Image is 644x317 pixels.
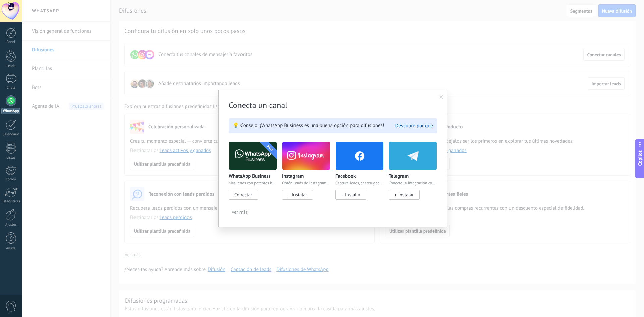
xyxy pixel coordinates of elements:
[345,192,360,198] span: Instalar
[250,128,290,168] div: BEST
[336,140,383,172] img: facebook.png
[229,100,437,110] h3: Conecta un canal
[1,108,20,114] div: WhatsApp
[1,223,21,227] div: Ajustes
[282,181,330,186] p: Obtén leads de Instagram y mantente conectado sin salir de [GEOGRAPHIC_DATA]
[1,64,21,68] div: Leads
[1,199,21,204] div: Estadísticas
[1,246,21,251] div: Ayuda
[229,207,251,217] button: Ver más
[1,86,21,90] div: Chats
[233,122,384,129] span: 💡 Consejo: ¡WhatsApp Business es una buena opción para difusiones!
[335,174,356,179] p: Facebook
[229,174,271,179] p: WhatsApp Business
[234,192,252,198] span: Conectar
[637,150,643,166] span: Copilot
[389,140,437,172] img: telegram.png
[389,141,437,207] div: Telegram
[1,156,21,160] div: Listas
[229,181,277,186] p: Más leads con potentes herramientas de WhatsApp
[229,141,282,207] div: WhatsApp Business
[335,141,389,207] div: Facebook
[282,140,330,172] img: instagram.png
[1,177,21,182] div: Correo
[232,210,248,214] span: Ver más
[389,181,437,186] p: Conecte la integración con su bot corporativo y comunique con sus clientes directamente de [GEOGR...
[335,181,384,186] p: Captura leads, chatea y conecta con ellos
[282,174,304,179] p: Instagram
[398,192,414,198] span: Instalar
[395,123,433,129] button: Descubre por qué
[1,40,21,44] div: Panel
[282,141,335,207] div: Instagram
[229,140,277,172] img: logo_main.png
[1,132,21,137] div: Calendario
[389,174,409,179] p: Telegram
[292,192,307,198] span: Instalar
